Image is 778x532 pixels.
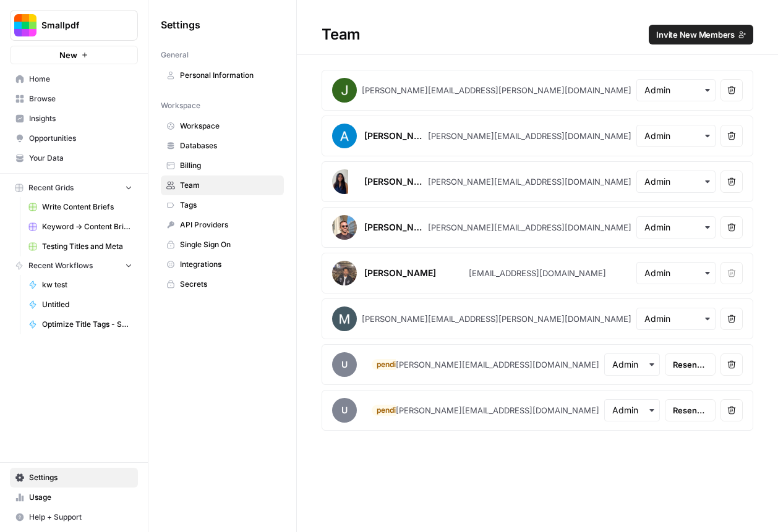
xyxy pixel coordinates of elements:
[362,84,631,96] div: [PERSON_NAME][EMAIL_ADDRESS][PERSON_NAME][DOMAIN_NAME]
[428,221,631,234] div: [PERSON_NAME][EMAIL_ADDRESS][DOMAIN_NAME]
[161,49,189,61] span: General
[10,46,138,64] button: New
[29,512,132,523] span: Help + Support
[10,89,138,109] a: Browse
[644,84,707,96] input: Admin
[469,267,606,279] div: [EMAIL_ADDRESS][DOMAIN_NAME]
[41,19,116,32] span: Smallpdf
[644,267,707,279] input: Admin
[372,405,410,416] div: pending
[161,235,284,255] a: Single Sign On
[644,130,707,142] input: Admin
[428,175,631,188] div: [PERSON_NAME][EMAIL_ADDRESS][DOMAIN_NAME]
[180,70,278,81] span: Personal Information
[161,65,284,85] a: Personal Information
[23,295,138,315] a: Untitled
[42,221,132,232] span: Keyword -> Content Brief -> Article
[23,275,138,295] a: kw test
[332,352,357,377] span: u
[396,358,599,371] div: [PERSON_NAME][EMAIL_ADDRESS][DOMAIN_NAME]
[42,241,132,252] span: Testing Titles and Meta
[10,148,138,168] a: Your Data
[10,179,138,197] button: Recent Grids
[180,259,278,270] span: Integrations
[161,17,200,32] span: Settings
[649,25,753,44] button: Invite New Members
[656,28,735,41] span: Invite New Members
[332,398,357,423] span: u
[161,274,284,294] a: Secrets
[332,215,357,240] img: avatar
[180,120,278,132] span: Workspace
[10,256,138,275] button: Recent Workflows
[14,14,36,36] img: Smallpdf Logo
[364,267,436,279] div: [PERSON_NAME]
[673,358,707,371] span: Resend invite
[29,74,132,85] span: Home
[644,175,707,188] input: Admin
[29,133,132,144] span: Opportunities
[23,217,138,237] a: Keyword -> Content Brief -> Article
[10,488,138,507] a: Usage
[23,237,138,256] a: Testing Titles and Meta
[180,219,278,230] span: API Providers
[29,113,132,124] span: Insights
[29,153,132,164] span: Your Data
[396,404,599,416] div: [PERSON_NAME][EMAIL_ADDRESS][DOMAIN_NAME]
[161,116,284,136] a: Workspace
[332,261,357,285] img: avatar
[161,175,284,195] a: Team
[362,313,631,325] div: [PERSON_NAME][EMAIL_ADDRESS][PERSON_NAME][DOMAIN_NAME]
[23,197,138,217] a: Write Content Briefs
[332,124,357,148] img: avatar
[364,130,423,142] div: [PERSON_NAME]
[673,404,707,416] span: Resend invite
[10,129,138,148] a: Opportunities
[180,180,278,191] span: Team
[10,10,138,41] button: Workspace: Smallpdf
[10,507,138,527] button: Help + Support
[29,93,132,104] span: Browse
[644,313,707,325] input: Admin
[644,221,707,234] input: Admin
[42,201,132,213] span: Write Content Briefs
[23,315,138,334] a: Optimize Title Tags - Shauryas
[332,306,357,331] img: avatar
[10,109,138,129] a: Insights
[42,299,132,310] span: Untitled
[364,221,423,234] div: [PERSON_NAME]
[29,472,132,483] span: Settings
[161,136,284,156] a: Databases
[28,182,74,193] span: Recent Grids
[42,279,132,290] span: kw test
[29,492,132,503] span: Usage
[42,319,132,330] span: Optimize Title Tags - Shauryas
[332,78,357,103] img: avatar
[297,25,778,44] div: Team
[665,399,716,421] button: Resend invite
[180,239,278,250] span: Single Sign On
[10,69,138,89] a: Home
[161,215,284,235] a: API Providers
[612,404,652,416] input: Admin
[364,175,423,188] div: [PERSON_NAME]
[180,140,278,151] span: Databases
[161,255,284,274] a: Integrations
[180,160,278,171] span: Billing
[10,468,138,488] a: Settings
[372,359,410,370] div: pending
[180,279,278,290] span: Secrets
[161,100,200,111] span: Workspace
[612,358,652,371] input: Admin
[665,353,716,376] button: Resend invite
[28,260,93,271] span: Recent Workflows
[428,130,631,142] div: [PERSON_NAME][EMAIL_ADDRESS][DOMAIN_NAME]
[161,195,284,215] a: Tags
[59,49,77,61] span: New
[161,156,284,175] a: Billing
[332,169,348,194] img: avatar
[180,200,278,211] span: Tags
